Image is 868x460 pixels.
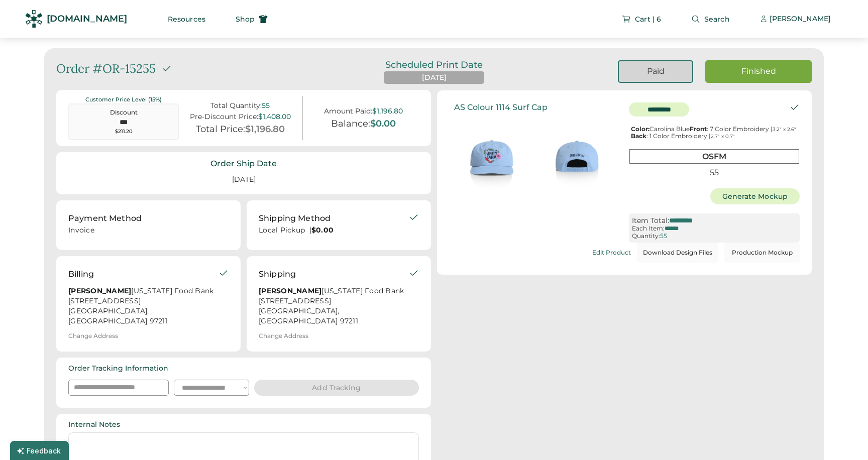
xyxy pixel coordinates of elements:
div: Each Item: [632,225,665,232]
div: [PERSON_NAME] [770,14,831,24]
div: [DATE] [220,171,268,189]
strong: Front [690,125,707,133]
div: Order Ship Date [210,158,277,169]
div: Shipping Method [259,212,331,224]
button: Shop [224,9,280,29]
div: $1,408.00 [258,112,291,121]
div: $1,196.80 [245,124,285,135]
div: Pre-Discount Price: [190,112,258,121]
div: Amount Paid: [324,107,372,116]
div: AS Colour 1114 Surf Cap [454,102,548,112]
div: Total Quantity: [210,101,262,110]
strong: Back [631,132,646,140]
div: Paid [631,66,680,77]
font: 3.2" x 2.6" [773,126,796,133]
font: 2.7" x 0.7" [711,133,735,140]
div: Shipping [259,268,296,280]
div: $1,196.80 [372,107,403,116]
div: Discount [75,108,172,117]
button: Resources [156,9,218,29]
img: generate-image [534,116,620,201]
div: Edit Product [592,249,631,256]
div: Item Total: [632,216,669,225]
div: Balance: [331,119,370,130]
div: [DATE] [422,73,447,83]
div: Customer Price Level (15%) [68,96,179,103]
div: Payment Method [68,212,142,224]
img: generate-image [449,116,534,201]
strong: $0.00 [311,225,334,235]
button: Production Mockup [724,243,800,263]
div: Carolina Blue : 7 Color Embroidery | : 1 Color Embroidery | [629,126,800,140]
div: Change Address [68,332,118,339]
span: Shop [236,16,255,23]
div: Quantity: [632,233,660,240]
div: [US_STATE] Food Bank [STREET_ADDRESS] [GEOGRAPHIC_DATA], [GEOGRAPHIC_DATA] 97211 [259,286,409,326]
div: [DOMAIN_NAME] [47,13,127,25]
div: Scheduled Print Date [371,60,497,69]
div: 55 [660,233,667,240]
div: Order Tracking Information [68,364,168,374]
div: $211.20 [75,128,172,135]
button: Download Design Files [637,243,718,263]
div: 55 [629,166,799,179]
div: Order #OR-15255 [56,60,156,77]
button: Cart | 6 [610,9,673,29]
iframe: Front Chat [820,415,863,458]
div: Billing [68,268,94,280]
span: Cart | 6 [635,16,661,23]
div: Local Pickup | [259,225,409,236]
button: Add Tracking [254,380,419,396]
div: Internal Notes [68,420,120,430]
div: Total Price: [196,124,245,135]
div: 55 [262,101,270,110]
strong: [PERSON_NAME] [259,286,321,295]
div: [US_STATE] Food Bank [STREET_ADDRESS] [GEOGRAPHIC_DATA], [GEOGRAPHIC_DATA] 97211 [68,286,219,326]
div: Finished [717,66,800,77]
strong: [PERSON_NAME] [68,286,131,295]
div: Invoice [68,225,229,238]
div: $0.00 [370,119,396,130]
img: Rendered Logo - Screens [25,10,43,28]
span: Search [704,16,730,23]
button: Search [679,9,742,29]
button: Generate Mockup [710,188,800,204]
div: Change Address [259,332,308,339]
div: OSFM [629,149,799,164]
strong: Color: [631,125,649,133]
